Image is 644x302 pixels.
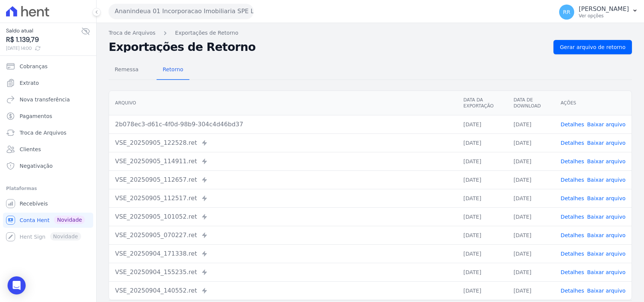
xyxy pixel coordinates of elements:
[507,115,555,133] td: [DATE]
[3,196,93,211] a: Recebíveis
[54,216,85,224] span: Novidade
[457,189,507,207] td: [DATE]
[587,177,626,183] a: Baixar arquivo
[561,121,584,127] a: Detalhes
[561,158,584,164] a: Detalhes
[553,40,632,54] a: Gerar arquivo de retorno
[555,91,632,115] th: Ações
[457,133,507,152] td: [DATE]
[3,92,93,107] a: Nova transferência
[115,268,451,277] div: VSE_20250904_155235.ret
[457,263,507,281] td: [DATE]
[3,59,93,74] a: Cobranças
[507,133,555,152] td: [DATE]
[115,194,451,203] div: VSE_20250905_112517.ret
[109,60,144,80] a: Remessa
[507,152,555,170] td: [DATE]
[3,158,93,173] a: Negativação
[457,115,507,133] td: [DATE]
[8,276,26,294] div: Open Intercom Messenger
[457,281,507,300] td: [DATE]
[457,170,507,189] td: [DATE]
[587,158,626,164] a: Baixar arquivo
[20,79,39,87] span: Extrato
[457,244,507,263] td: [DATE]
[507,226,555,244] td: [DATE]
[20,96,70,103] span: Nova transferência
[115,175,451,184] div: VSE_20250905_112657.ret
[110,62,143,77] span: Remessa
[6,184,90,193] div: Plataformas
[20,112,52,120] span: Pagamentos
[561,214,584,220] a: Detalhes
[561,195,584,201] a: Detalhes
[587,140,626,146] a: Baixar arquivo
[115,138,451,147] div: VSE_20250905_122528.ret
[561,140,584,146] a: Detalhes
[3,125,93,140] a: Troca de Arquivos
[507,189,555,207] td: [DATE]
[109,4,254,19] button: Ananindeua 01 Incorporacao Imobiliaria SPE LTDA
[6,45,81,52] span: [DATE] 14:00
[20,146,41,153] span: Clientes
[587,269,626,275] a: Baixar arquivo
[109,29,155,37] a: Troca de Arquivos
[20,216,49,224] span: Conta Hent
[3,142,93,157] a: Clientes
[507,170,555,189] td: [DATE]
[457,91,507,115] th: Data da Exportação
[563,9,570,15] span: RR
[109,29,632,37] nav: Breadcrumb
[457,226,507,244] td: [DATE]
[507,207,555,226] td: [DATE]
[561,177,584,183] a: Detalhes
[6,59,90,244] nav: Sidebar
[158,62,188,77] span: Retorno
[175,29,238,37] a: Exportações de Retorno
[109,42,547,52] h2: Exportações de Retorno
[3,213,93,228] a: Conta Hent Novidade
[115,249,451,258] div: VSE_20250904_171338.ret
[3,109,93,124] a: Pagamentos
[561,288,584,294] a: Detalhes
[115,231,451,240] div: VSE_20250905_070227.ret
[579,13,629,19] p: Ver opções
[561,269,584,275] a: Detalhes
[20,200,48,207] span: Recebíveis
[587,232,626,238] a: Baixar arquivo
[457,152,507,170] td: [DATE]
[587,121,626,127] a: Baixar arquivo
[507,263,555,281] td: [DATE]
[560,43,626,51] span: Gerar arquivo de retorno
[109,91,457,115] th: Arquivo
[115,120,451,129] div: 2b078ec3-d61c-4f0d-98b9-304c4d46bd37
[6,35,81,45] span: R$ 1.139,79
[115,286,451,295] div: VSE_20250904_140552.ret
[561,232,584,238] a: Detalhes
[587,251,626,257] a: Baixar arquivo
[561,251,584,257] a: Detalhes
[587,195,626,201] a: Baixar arquivo
[115,157,451,166] div: VSE_20250905_114911.ret
[115,212,451,221] div: VSE_20250905_101052.ret
[507,244,555,263] td: [DATE]
[587,214,626,220] a: Baixar arquivo
[157,60,189,80] a: Retorno
[553,2,644,23] button: RR [PERSON_NAME] Ver opções
[507,281,555,300] td: [DATE]
[20,63,48,70] span: Cobranças
[20,162,53,170] span: Negativação
[3,75,93,90] a: Extrato
[20,129,66,136] span: Troca de Arquivos
[587,288,626,294] a: Baixar arquivo
[579,5,629,13] p: [PERSON_NAME]
[6,27,81,35] span: Saldo atual
[457,207,507,226] td: [DATE]
[507,91,555,115] th: Data de Download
